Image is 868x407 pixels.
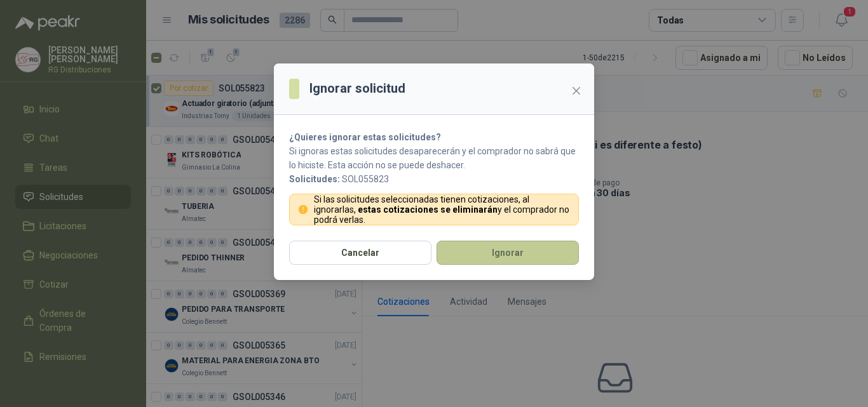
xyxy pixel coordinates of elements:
button: Cancelar [289,241,431,265]
strong: ¿Quieres ignorar estas solicitudes? [289,132,441,142]
button: Ignorar [437,241,579,265]
b: Solicitudes: [289,174,340,184]
span: close [571,86,581,96]
p: Si las solicitudes seleccionadas tienen cotizaciones, al ignorarlas, y el comprador no podrá verlas. [314,194,571,225]
strong: estas cotizaciones se eliminarán [358,204,498,215]
p: Si ignoras estas solicitudes desaparecerán y el comprador no sabrá que lo hiciste. Esta acción no... [289,144,579,172]
button: Close [566,81,587,101]
h3: Ignorar solicitud [309,79,405,98]
p: SOL055823 [289,172,579,186]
